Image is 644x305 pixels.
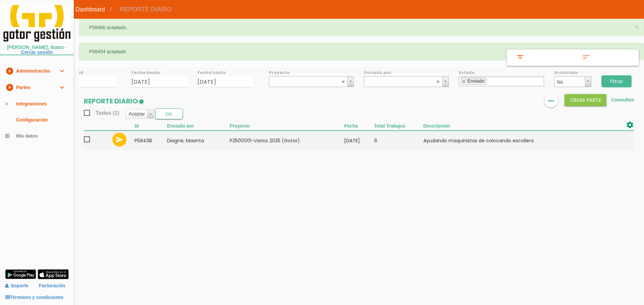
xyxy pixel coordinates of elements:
a: Consultas [611,97,634,102]
img: itcons-logo [3,5,70,42]
a: Cerrar sesión [21,50,53,55]
i: play_circle_filled [5,79,13,95]
a: sort [573,50,639,66]
div: P58466 aceptado. [79,19,644,36]
th: Enviado por [167,121,230,131]
button: OK [155,108,183,119]
label: id [79,70,116,75]
label: Estado [459,70,544,75]
label: Fecha hasta [198,70,254,75]
button: Crear PARTE [565,94,607,106]
label: Fecha desde [131,70,188,75]
td: [DATE] [344,131,374,150]
label: Archivado [554,70,592,75]
button: × [635,23,639,30]
span: Todos (1) [84,109,119,117]
i: settings [626,121,634,129]
i: filter_list [515,53,526,62]
td: 58438 [135,131,167,150]
a: Facturación [39,280,65,292]
img: edit-1.png [138,98,145,105]
span: Aceptar [129,109,145,118]
a: Soporte [5,283,29,288]
th: Id [135,121,167,131]
img: google-play.png [5,269,36,279]
div: Enviado [467,79,484,83]
a: No [554,76,592,87]
button: × [635,48,639,55]
label: Proyecto [269,70,354,75]
i: play_circle_filled [5,63,13,79]
label: Enviado por [364,70,449,75]
a: Términos y condiciones [5,295,63,300]
span: No [557,77,583,87]
i: sort [581,53,592,62]
td: P2500001-Varios 2025 (Gotor) [230,131,344,150]
a: Crear PARTE [565,97,607,102]
i: more_horiz [547,94,555,107]
td: Ayudando maquinistas de colocando escollera [423,131,601,150]
i: send [115,136,123,144]
th: Descripción [423,121,601,131]
td: Diagne, Maanta [167,131,230,150]
a: filter_list [507,50,573,66]
td: 9 [374,131,423,150]
i: expand_more [58,63,66,79]
i: expand_more [58,79,66,95]
th: Total Trabajos [374,121,423,131]
th: Fecha [344,121,374,131]
span: REPORTE DIARIO [115,1,177,18]
input: Filtrar [601,75,632,87]
img: app-store.png [38,269,69,279]
h2: REPORTE DIARIO [84,97,145,105]
a: Aceptar [126,109,154,118]
div: P58454 aceptado. [79,43,644,60]
th: Proyecto [230,121,344,131]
